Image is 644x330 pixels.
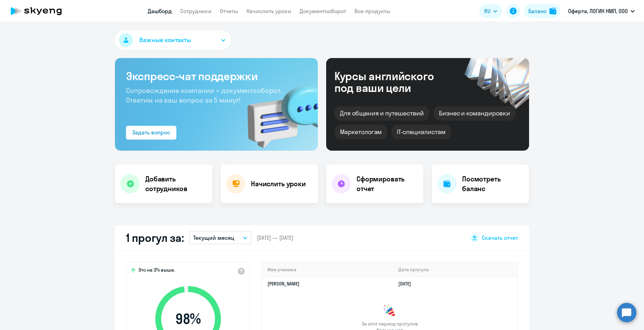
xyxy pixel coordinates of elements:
[398,281,417,287] a: [DATE]
[528,7,547,15] div: Баланс
[300,8,346,15] a: Документооборот
[484,7,490,15] span: RU
[549,8,556,15] img: balance
[393,263,517,277] th: Дата прогула
[180,8,212,15] a: Сотрудники
[126,69,307,83] h3: Экспресс-чат поддержки
[126,126,176,140] button: Задать вопрос
[138,267,175,275] span: Это на 3% выше,
[132,128,170,136] div: Задать вопрос
[148,311,228,327] span: 98 %
[251,179,306,189] h4: Начислить уроки
[267,281,300,287] a: [PERSON_NAME]
[193,234,234,242] p: Текущий месяц
[334,106,429,121] div: Для общения и путешествий
[189,231,251,244] button: Текущий месяц
[391,125,451,139] div: IT-специалистам
[479,4,502,18] button: RU
[334,125,387,139] div: Маркетологам
[115,30,231,50] button: Важные контакты
[126,231,184,245] h2: 1 прогул за:
[262,263,393,277] th: Имя ученика
[334,70,452,94] div: Курсы английского под ваши цели
[482,234,518,242] span: Скачать отчет
[145,174,207,194] h4: Добавить сотрудников
[139,36,191,45] span: Важные контакты
[148,8,172,15] a: Дашборд
[524,4,560,18] button: Балансbalance
[383,304,397,318] img: congrats
[257,234,293,242] span: [DATE] — [DATE]
[462,174,524,194] h4: Посмотреть баланс
[126,86,282,104] span: Сопровождение компании + документооборот. Ответим на ваш вопрос за 5 минут!
[354,8,390,15] a: Все продукты
[220,8,238,15] a: Отчеты
[237,73,318,151] img: bg-img
[565,3,638,19] button: Оферта, ЛОГИН НМП, ООО
[246,8,291,15] a: Начислить уроки
[357,174,418,194] h4: Сформировать отчет
[433,106,516,121] div: Бизнес и командировки
[568,7,628,15] p: Оферта, ЛОГИН НМП, ООО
